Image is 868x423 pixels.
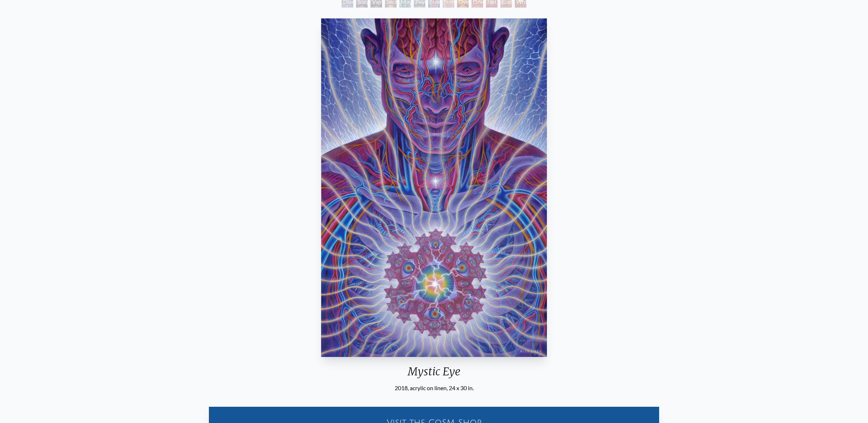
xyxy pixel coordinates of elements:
[318,384,550,392] div: 2018, acrylic on linen, 24 x 30 in.
[318,365,550,384] div: Mystic Eye
[321,18,547,357] img: Mystic-Eye-2018-Alex-Grey-watermarked.jpg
